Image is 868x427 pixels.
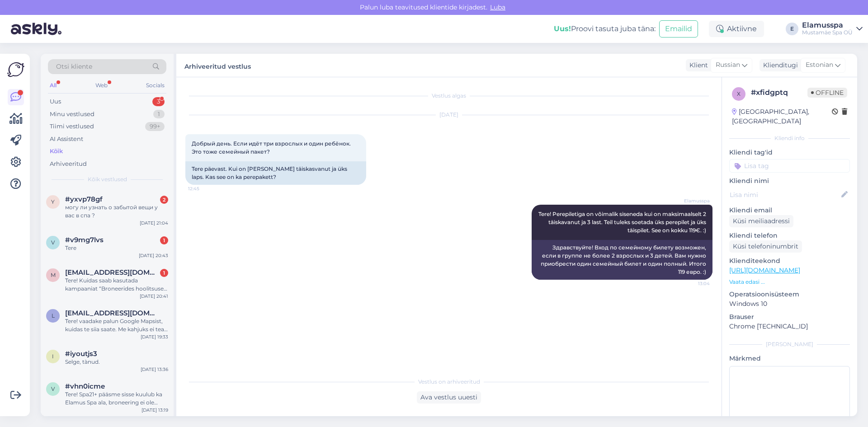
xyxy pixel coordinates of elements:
[88,175,127,183] span: Kõik vestlused
[160,196,168,204] div: 2
[51,239,55,246] span: v
[802,22,863,36] a: ElamusspaMustamäe Spa OÜ
[729,322,850,331] p: Chrome [TECHNICAL_ID]
[807,88,847,98] span: Offline
[751,87,807,98] div: # xfidgptq
[729,278,850,286] p: Vaata edasi ...
[153,110,165,119] div: 1
[52,312,55,319] span: l
[152,97,165,106] div: 3
[729,299,850,309] p: Windows 10
[65,390,168,407] div: Tere! Spa21+ pääsme sisse kuulub ka Elamus Spa ala, broneering ei ole vajalik. Ootame teid [PERSO...
[729,206,850,215] p: Kliendi email
[802,22,853,29] div: Elamusspa
[759,61,798,70] div: Klienditugi
[140,293,168,300] div: [DATE] 20:41
[806,60,833,70] span: Estonian
[729,354,850,363] p: Märkmed
[65,350,97,358] span: #iyoutjs3
[716,60,740,70] span: Russian
[729,312,850,322] p: Brauser
[729,159,850,173] input: Lisa tag
[50,135,83,144] div: AI Assistent
[50,110,94,119] div: Minu vestlused
[141,333,168,340] div: [DATE] 19:33
[51,385,55,392] span: v
[729,256,850,266] p: Klienditeekond
[65,268,159,277] span: mihhailovajevgenia1@gmail.com
[686,61,708,70] div: Klient
[802,29,853,36] div: Mustamäe Spa OÜ
[185,111,712,119] div: [DATE]
[52,353,54,360] span: i
[417,391,481,404] div: Ava vestlus uuesti
[65,195,103,203] span: #yxvp78gf
[65,317,168,333] div: Tere! vaadake palun Google Mapsist, kuidas te siia saate. Me kahjuks ei tea teie täpsema asukohta...
[709,21,764,37] div: Aktiivne
[729,134,850,142] div: Kliendi info
[160,269,168,277] div: 1
[729,340,850,348] div: [PERSON_NAME]
[729,231,850,240] p: Kliendi telefon
[140,220,168,226] div: [DATE] 21:04
[160,236,168,244] div: 1
[56,62,92,71] span: Otsi kliente
[729,240,802,253] div: Küsi telefoninumbrit
[554,23,656,34] div: Proovi tasuta juba täna:
[732,107,832,126] div: [GEOGRAPHIC_DATA], [GEOGRAPHIC_DATA]
[142,407,168,413] div: [DATE] 13:19
[185,92,712,100] div: Vestlus algas
[51,272,56,278] span: m
[65,236,104,244] span: #v9mg7lvs
[659,20,698,38] button: Emailid
[729,176,850,186] p: Kliendi nimi
[418,378,480,386] span: Vestlus on arhiveeritud
[145,122,165,131] div: 99+
[786,23,798,35] div: E
[185,161,366,185] div: Tere päevast. Kui on [PERSON_NAME] täiskasvanut ja üks laps. Kas see on ka perepakett?
[730,190,840,200] input: Lisa nimi
[65,382,105,390] span: #vhn0icme
[729,215,793,227] div: Küsi meiliaadressi
[676,280,710,287] span: 13:04
[737,90,741,97] span: x
[65,244,168,252] div: Tere
[184,59,251,71] label: Arhiveeritud vestlus
[729,148,850,157] p: Kliendi tag'id
[554,24,571,33] b: Uus!
[192,140,352,155] span: Добрый день. Если идёт три взрослых и один ребёнок. Это тоже семейный пакет?
[188,185,222,192] span: 12:45
[487,3,508,11] span: Luba
[729,290,850,299] p: Operatsioonisüsteem
[538,211,708,234] span: Tere! Perepiletiga on võimalik siseneda kui on maksimaalselt 2 täiskavanut ja 3 last. Teil tuleks...
[139,252,168,259] div: [DATE] 20:43
[729,266,800,274] a: [URL][DOMAIN_NAME]
[50,97,61,106] div: Uus
[65,277,168,293] div: Tere! Kuidas saab kasutada kampaaniat “Broneerides hoolitsuse on spaakülastus -50%”? Proovisin li...
[50,147,63,156] div: Kõik
[144,80,166,91] div: Socials
[65,309,159,317] span: leppanenb23@gmail.com
[676,197,710,204] span: Elamusspa
[532,240,712,280] div: Здравствуйте! Вход по семейному билету возможен, если в группе не более 2 взрослых и 3 детей. Вам...
[141,366,168,373] div: [DATE] 13:36
[65,358,168,366] div: Selge, tànud.
[65,203,168,220] div: могу ли узнать о забытой вещи у вас в спа ?
[48,80,58,91] div: All
[50,160,87,169] div: Arhiveeritud
[94,80,109,91] div: Web
[51,198,55,205] span: y
[50,122,94,131] div: Tiimi vestlused
[7,61,24,78] img: Askly Logo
